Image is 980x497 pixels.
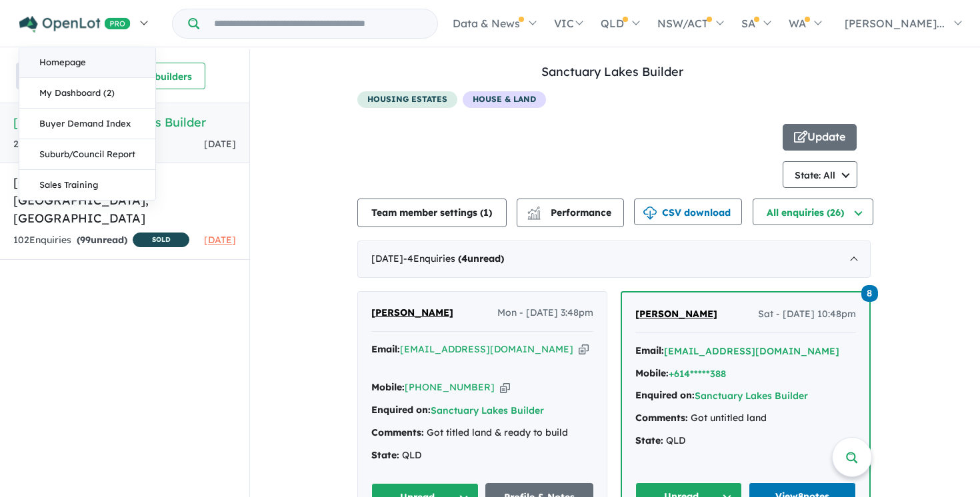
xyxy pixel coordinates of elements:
button: Sanctuary Lakes Builder [431,404,544,418]
strong: ( unread) [77,234,127,246]
span: House & Land [463,91,546,108]
strong: Enquired on: [635,389,695,401]
a: Sales Training [19,170,155,200]
span: Mon - [DATE] 3:48pm [497,305,593,321]
button: Performance [517,199,624,227]
span: [DATE] [204,138,236,150]
span: 8 [861,285,878,302]
strong: Mobile: [371,381,405,393]
strong: Email: [371,343,400,355]
button: Sanctuary Lakes Builder [695,389,808,403]
span: Performance [529,207,611,219]
div: [DATE] [357,241,871,278]
div: QLD [371,448,593,464]
a: Homepage [19,47,155,78]
div: Got untitled land [635,410,856,426]
strong: State: [371,449,399,461]
strong: State: [635,434,663,446]
a: [PHONE_NUMBER] [405,381,495,393]
input: Try estate name, suburb, builder or developer [202,9,435,38]
button: All enquiries (26) [753,199,873,225]
button: [EMAIL_ADDRESS][DOMAIN_NAME] [664,344,839,358]
span: Sat - [DATE] 10:48pm [758,306,856,322]
span: 1 [483,207,489,219]
button: Copy [579,342,589,356]
div: QLD [635,433,856,449]
button: Update [783,124,857,151]
strong: Comments: [635,412,688,424]
span: housing estates [357,91,457,108]
img: bar-chart.svg [527,211,541,219]
span: [PERSON_NAME]... [845,17,945,30]
img: download icon [643,207,657,220]
a: Sanctuary Lakes Builder [695,390,808,402]
a: 8 [861,284,878,302]
a: [EMAIL_ADDRESS][DOMAIN_NAME] [400,343,573,355]
img: Openlot PRO Logo White [19,16,131,33]
span: SOLD [133,233,189,247]
span: - 4 Enquir ies [403,252,504,264]
button: State: All [783,161,858,188]
div: Got titled land & ready to build [371,425,593,441]
a: [PERSON_NAME] [635,306,717,322]
a: Suburb/Council Report [19,139,155,170]
button: CSV download [634,199,742,225]
strong: Email: [635,344,664,356]
strong: Comments: [371,426,424,438]
a: My Dashboard (2) [19,78,155,109]
h5: [GEOGRAPHIC_DATA] - [GEOGRAPHIC_DATA] , [GEOGRAPHIC_DATA] [13,173,236,227]
div: 26 Enquir ies [13,137,122,153]
h5: [Builder] Sanctuary Lakes Builder [13,113,236,131]
div: 102 Enquir ies [13,233,189,249]
button: Team member settings (1) [357,199,507,227]
strong: Enquired on: [371,404,431,416]
span: [PERSON_NAME] [371,306,453,318]
a: Buyer Demand Index [19,109,155,139]
strong: ( unread) [458,252,504,264]
button: Copy [500,380,510,394]
span: [DATE] [204,234,236,246]
strong: Mobile: [635,367,669,379]
a: Sanctuary Lakes Builder [431,404,544,416]
img: line-chart.svg [527,207,539,214]
span: [PERSON_NAME] [635,308,717,320]
span: 4 [461,252,467,264]
a: [PERSON_NAME] [371,305,453,321]
span: 99 [80,234,91,246]
a: Sanctuary Lakes Builder [541,64,683,79]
